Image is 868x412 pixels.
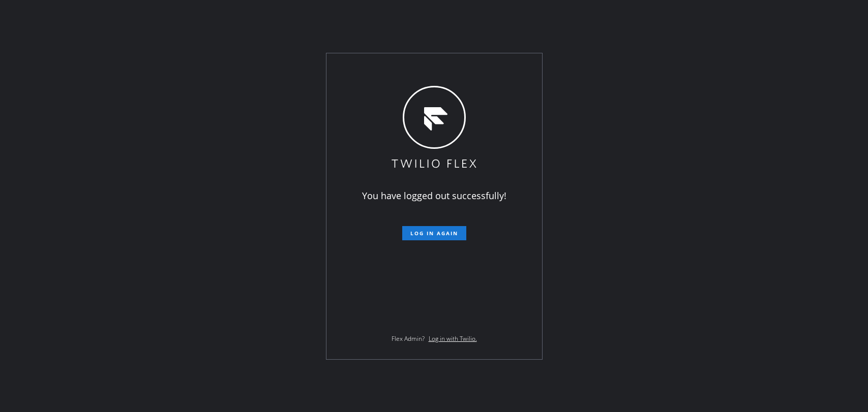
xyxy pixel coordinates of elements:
[410,230,458,237] span: Log in again
[362,189,506,202] span: You have logged out successfully!
[392,334,425,343] span: Flex Admin?
[402,226,466,240] button: Log in again
[429,334,477,343] a: Log in with Twilio.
